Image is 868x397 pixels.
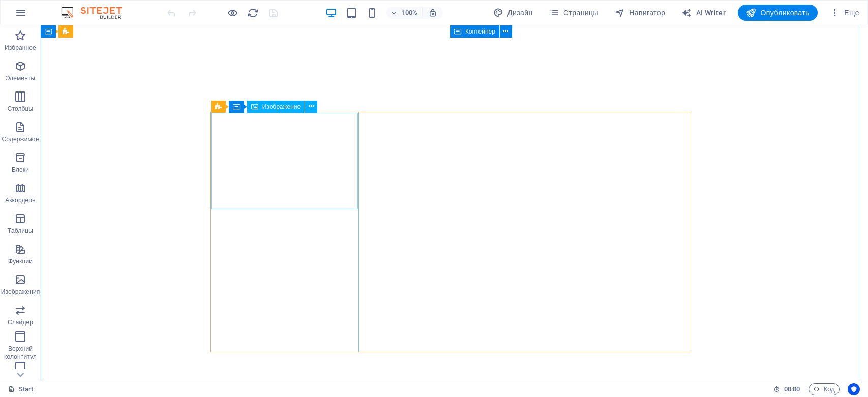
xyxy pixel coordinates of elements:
p: Содержимое [2,135,39,143]
span: Навигатор [615,8,665,18]
button: Нажмите здесь, чтобы выйти из режима предварительного просмотра и продолжить редактирование [226,7,238,19]
i: Перезагрузить страницу [247,7,259,19]
div: Дизайн (Ctrl+Alt+Y) [489,5,537,21]
button: 100% [386,7,423,19]
p: Аккордеон [5,196,36,204]
p: Слайдер [8,318,33,326]
button: Опубликовать [738,5,818,21]
span: Страницы [549,8,598,18]
h6: Время сеанса [773,383,800,395]
h6: 100% [402,7,418,19]
span: AI Writer [681,8,726,18]
p: Таблицы [8,227,33,235]
p: Блоки [12,166,29,174]
button: Еще [826,5,863,21]
p: Изображения [1,288,40,296]
button: reload [247,7,259,19]
p: Столбцы [8,105,34,113]
a: Щелкните для отмены выбора. Дважды щелкните, чтобы открыть Страницы [8,383,34,395]
i: При изменении размера уровень масштабирования подстраивается автоматически в соответствии с выбра... [428,8,437,17]
button: AI Writer [677,5,730,21]
img: Editor Logo [58,7,135,19]
p: Избранное [5,44,36,52]
span: Контейнер [465,28,495,35]
button: Usercentrics [848,383,860,395]
span: Опубликовать [746,8,810,18]
p: Элементы [6,74,35,82]
span: Код [813,383,835,395]
button: Страницы [545,5,603,21]
span: Изображение [262,104,301,110]
button: Код [809,383,840,395]
button: Дизайн [489,5,537,21]
span: Дизайн [493,8,533,18]
p: Функции [8,257,33,265]
span: : [791,385,793,393]
span: Еще [830,8,859,18]
button: Навигатор [611,5,669,21]
span: 00 00 [784,383,800,395]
